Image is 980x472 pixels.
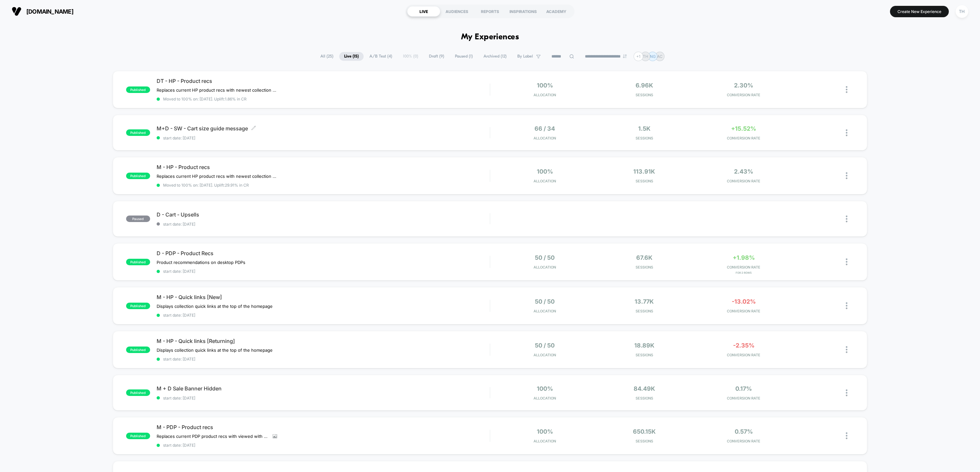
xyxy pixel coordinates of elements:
div: LIVE [407,6,440,17]
span: Product recommendations on desktop PDPs [157,260,245,265]
button: Create New Experience [890,6,949,17]
span: +1.98% [733,254,755,261]
span: 67.6k [636,254,652,261]
span: Allocation [534,179,556,183]
span: 84.49k [634,385,655,392]
span: published [126,129,150,136]
span: Sessions [596,439,692,443]
span: CONVERSION RATE [696,136,792,140]
span: start date: [DATE] [157,269,490,274]
span: 6.96k [636,82,653,89]
span: Sessions [596,353,692,357]
p: TH [643,54,648,59]
img: close [846,389,847,396]
p: NG [650,54,656,59]
span: Displays collection quick links at the top of the homepage [157,304,273,309]
button: [DOMAIN_NAME] [10,6,75,17]
span: Allocation [534,353,556,357]
div: REPORTS [473,6,507,17]
span: start date: [DATE] [157,396,490,400]
span: Moved to 100% on: [DATE] . Uplift: 1.86% in CR [163,97,247,101]
span: Allocation [534,309,556,313]
span: 2.30% [734,82,753,89]
span: 100% [537,385,553,392]
span: Allocation [534,265,556,269]
span: A/B Test ( 4 ) [365,52,397,61]
span: Allocation [534,439,556,443]
span: start date: [DATE] [157,136,490,140]
div: INSPIRATIONS [507,6,540,17]
span: 113.91k [633,168,655,175]
span: 100% [537,168,553,175]
span: Sessions [596,93,692,97]
span: Allocation [534,396,556,400]
img: close [846,346,847,353]
span: Sessions [596,136,692,140]
span: start date: [DATE] [157,222,490,227]
span: 100% [537,428,553,435]
span: 1.5k [638,125,651,132]
button: TH [954,5,970,18]
span: Replaces current PDP product recs with viewed with recently viewed strategy. [157,434,268,439]
span: M - HP - Product recs [157,164,490,170]
span: published [126,389,150,396]
span: M + D Sale Banner Hidden [157,385,490,392]
span: CONVERSION RATE [696,396,792,400]
span: published [126,86,150,93]
span: 100% [537,82,553,89]
span: for 2 Rows [696,271,792,274]
img: close [846,258,847,265]
span: Archived ( 12 ) [479,52,511,61]
span: Live ( 15 ) [339,52,364,61]
span: Displays collection quick links at the top of the homepage [157,347,273,353]
span: 18.89k [634,342,654,349]
span: CONVERSION RATE [696,439,792,443]
span: Sessions [596,396,692,400]
span: Allocation [534,93,556,97]
span: CONVERSION RATE [696,93,792,97]
span: CONVERSION RATE [696,265,792,269]
span: 66 / 34 [535,125,555,132]
img: close [846,172,847,179]
span: paused [126,216,150,222]
h1: My Experiences [461,33,519,42]
span: 2.43% [734,168,753,175]
img: close [846,432,847,439]
span: +15.52% [731,125,756,132]
span: published [126,173,150,179]
span: Allocation [534,136,556,140]
span: CONVERSION RATE [696,179,792,183]
span: published [126,347,150,353]
span: published [126,303,150,309]
span: 50 / 50 [535,254,555,261]
span: Replaces current HP product recs with newest collection (pre fall 2025) [157,174,277,179]
span: Replaces current HP product recs with newest collection (pre fall 2025) [157,87,277,93]
span: M - PDP - Product recs [157,424,490,430]
div: + 1 [634,52,643,61]
span: Draft ( 9 ) [424,52,449,61]
span: Paused ( 1 ) [450,52,478,61]
span: published [126,259,150,265]
span: start date: [DATE] [157,313,490,318]
img: close [846,216,847,222]
img: close [846,86,847,93]
span: M - HP - Quick links [New] [157,294,490,300]
span: Sessions [596,265,692,269]
span: 650.15k [633,428,656,435]
img: close [846,302,847,309]
span: 13.77k [635,298,654,305]
span: published [126,433,150,439]
span: 0.57% [735,428,753,435]
span: [DOMAIN_NAME] [26,8,73,15]
span: By Label [517,54,533,59]
span: Moved to 100% on: [DATE] . Uplift: 29.91% in CR [163,183,249,188]
span: M - HP - Quick links [Returning] [157,338,490,344]
span: All ( 25 ) [316,52,338,61]
p: AC [657,54,663,59]
div: TH [956,5,968,18]
img: close [846,129,847,136]
span: M+D - SW - Cart size guide message [157,125,490,132]
span: CONVERSION RATE [696,309,792,313]
span: Sessions [596,309,692,313]
span: Sessions [596,179,692,183]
